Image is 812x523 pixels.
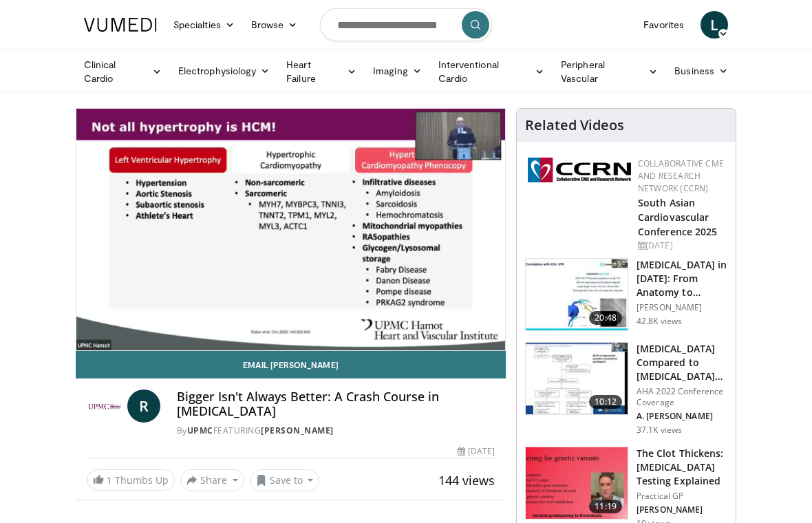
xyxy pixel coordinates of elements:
a: Interventional Cardio [430,58,553,85]
a: [PERSON_NAME] [261,425,334,436]
span: 1 [107,473,112,487]
img: 823da73b-7a00-425d-bb7f-45c8b03b10c3.150x105_q85_crop-smart_upscale.jpg [526,259,628,330]
a: 20:48 [MEDICAL_DATA] in [DATE]: From Anatomy to Physiology to Plaque Burden and … [PERSON_NAME] 4... [525,258,727,331]
a: Business [666,57,736,85]
p: Practical GP [637,491,727,502]
h3: [MEDICAL_DATA] in [DATE]: From Anatomy to Physiology to Plaque Burden and … [637,258,727,299]
img: UPMC [87,389,122,423]
span: 20:48 [589,311,622,325]
a: Specialties [165,11,243,39]
div: [DATE] [458,445,495,458]
p: 42.8K views [637,316,682,327]
h4: Bigger Isn't Always Better: A Crash Course in [MEDICAL_DATA] [177,389,495,419]
input: Search topics, interventions [320,8,492,41]
a: L [701,11,728,39]
div: By FEATURING [177,425,495,437]
a: Imaging [365,57,430,85]
a: Browse [243,11,306,39]
h4: Related Videos [525,117,624,134]
p: 37.1K views [637,425,682,436]
a: Electrophysiology [170,57,278,85]
img: 7c0f9b53-1609-4588-8498-7cac8464d722.150x105_q85_crop-smart_upscale.jpg [526,343,628,414]
a: South Asian Cardiovascular Conference 2025 [638,196,718,238]
a: Favorites [635,11,692,39]
button: Save to [250,469,320,491]
a: R [127,389,160,423]
span: 10:12 [589,395,622,409]
a: UPMC [187,425,213,436]
p: AHA 2022 Conference Coverage [637,386,727,408]
a: Clinical Cardio [76,58,170,85]
p: [PERSON_NAME] [637,302,727,313]
a: 10:12 [MEDICAL_DATA] Compared to [MEDICAL_DATA] for the Prevention of… AHA 2022 Conference Covera... [525,342,727,436]
a: 1 Thumbs Up [87,469,175,491]
div: [DATE] [638,239,725,252]
img: VuMedi Logo [84,18,157,32]
a: Peripheral Vascular [553,58,666,85]
button: Share [180,469,244,491]
span: 11:19 [589,500,622,513]
a: Email [PERSON_NAME] [76,351,506,378]
img: a04ee3ba-8487-4636-b0fb-5e8d268f3737.png.150x105_q85_autocrop_double_scale_upscale_version-0.2.png [528,158,631,182]
h3: The Clot Thickens: [MEDICAL_DATA] Testing Explained [637,447,727,488]
img: 7b0db7e1-b310-4414-a1d3-dac447dbe739.150x105_q85_crop-smart_upscale.jpg [526,447,628,519]
span: 144 views [438,472,495,489]
a: Heart Failure [278,58,365,85]
h3: [MEDICAL_DATA] Compared to [MEDICAL_DATA] for the Prevention of… [637,342,727,383]
video-js: Video Player [76,109,505,350]
p: [PERSON_NAME] [637,504,727,515]
p: A. [PERSON_NAME] [637,411,727,422]
a: Collaborative CME and Research Network (CCRN) [638,158,724,194]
